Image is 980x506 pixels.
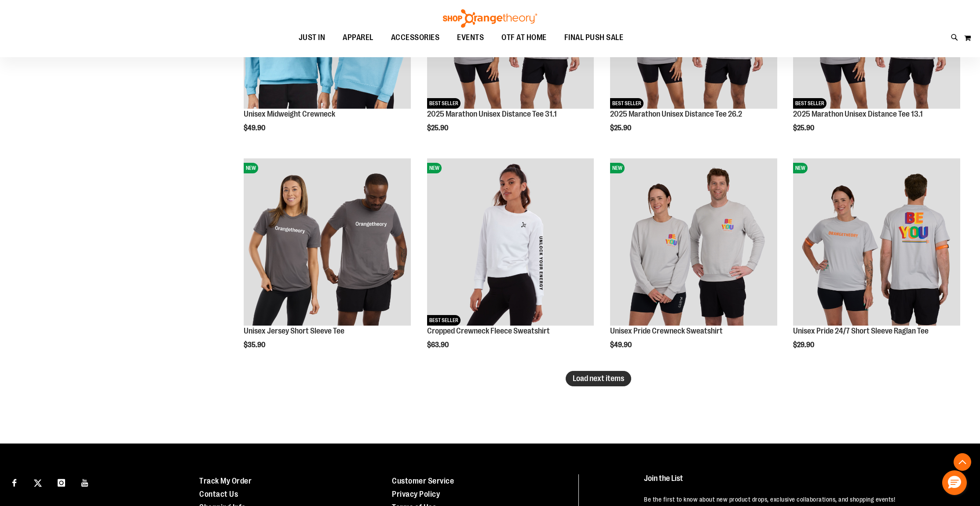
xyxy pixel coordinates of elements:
span: $63.90 [427,341,450,349]
span: NEW [610,163,625,173]
span: FINAL PUSH SALE [564,28,624,48]
div: product [239,154,415,371]
a: Visit our Instagram page [54,474,69,490]
img: Twitter [34,479,42,487]
span: $25.90 [610,124,633,132]
a: 2025 Marathon Unisex Distance Tee 26.2 [610,110,742,118]
span: BEST SELLER [793,98,826,109]
a: JUST IN [290,28,334,48]
div: product [789,154,965,371]
a: Visit our Youtube page [77,474,93,490]
span: $29.90 [793,341,815,349]
span: $49.90 [610,341,633,349]
span: $25.90 [427,124,450,132]
a: Unisex Jersey Short Sleeve TeeNEW [244,158,411,327]
a: Visit our X page [30,474,46,490]
span: JUST IN [299,28,325,48]
span: APPAREL [343,28,373,48]
a: APPAREL [334,28,382,48]
img: Unisex Jersey Short Sleeve Tee [244,158,411,326]
span: NEW [427,163,442,173]
a: Unisex Pride Crewneck Sweatshirt [610,326,723,335]
a: Unisex Midweight Crewneck [244,110,335,118]
img: Unisex Pride Crewneck Sweatshirt [610,158,777,326]
span: OTF AT HOME [501,28,547,48]
button: Hello, have a question? Let’s chat. [942,470,967,495]
a: Privacy Policy [392,490,440,499]
a: Visit our Facebook page [7,474,22,490]
button: Back To Top [954,453,971,471]
a: FINAL PUSH SALE [556,28,633,48]
button: Load next items [566,371,631,386]
a: ACCESSORIES [382,28,449,48]
a: Unisex Pride 24/7 Short Sleeve Raglan TeeNEW [793,158,960,327]
span: $35.90 [244,341,267,349]
a: Cropped Crewneck Fleece Sweatshirt [427,326,550,335]
a: EVENTS [448,28,493,48]
span: NEW [244,163,258,173]
a: 2025 Marathon Unisex Distance Tee 13.1 [793,110,923,118]
a: Track My Order [199,477,252,485]
span: BEST SELLER [427,98,461,109]
div: product [423,154,599,371]
span: EVENTS [457,28,484,48]
img: Unisex Pride 24/7 Short Sleeve Raglan Tee [793,158,960,326]
a: 2025 Marathon Unisex Distance Tee 31.1 [427,110,557,118]
h4: Join the List [644,474,958,491]
span: BEST SELLER [427,315,461,326]
a: Unisex Jersey Short Sleeve Tee [244,326,344,335]
a: Unisex Pride 24/7 Short Sleeve Raglan Tee [793,326,929,335]
span: NEW [793,163,808,173]
div: product [606,154,782,371]
a: Contact Us [199,490,238,499]
a: Unisex Pride Crewneck SweatshirtNEW [610,158,777,327]
img: Shop Orangetheory [442,9,538,28]
a: Cropped Crewneck Fleece SweatshirtNEWBEST SELLER [427,158,594,327]
a: OTF AT HOME [493,28,556,48]
span: BEST SELLER [610,98,644,109]
span: $25.90 [793,124,815,132]
span: ACCESSORIES [391,28,440,48]
p: Be the first to know about new product drops, exclusive collaborations, and shopping events! [644,495,958,504]
a: Customer Service [392,477,454,485]
span: Load next items [573,374,624,383]
span: $49.90 [244,124,267,132]
img: Cropped Crewneck Fleece Sweatshirt [427,158,594,326]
